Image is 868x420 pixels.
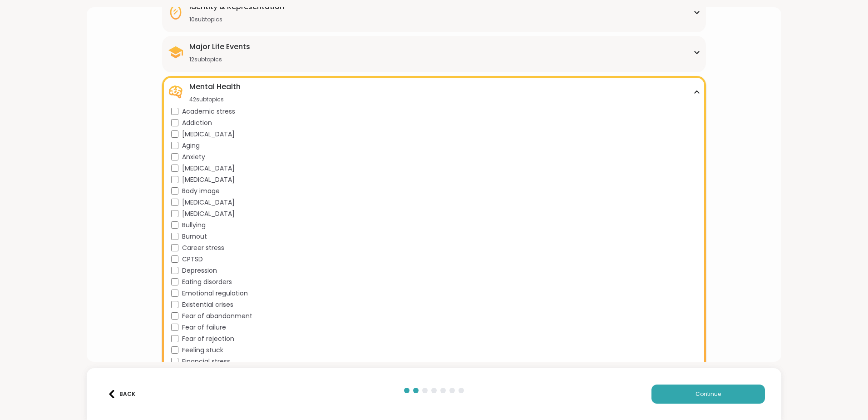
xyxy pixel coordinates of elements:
span: Fear of abandonment [182,311,252,321]
span: Career stress [182,243,224,253]
span: Anxiety [182,152,205,162]
span: [MEDICAL_DATA] [182,209,235,219]
div: 10 subtopics [189,16,284,23]
span: [MEDICAL_DATA] [182,175,235,185]
span: CPTSD [182,255,203,264]
div: Major Life Events [189,41,250,52]
span: Body image [182,186,220,196]
span: Eating disorders [182,277,232,287]
span: Fear of rejection [182,334,234,344]
span: Depression [182,266,217,275]
span: Addiction [182,118,212,128]
button: Back [103,385,139,404]
div: 42 subtopics [189,96,241,103]
span: Fear of failure [182,323,226,332]
div: Mental Health [189,81,241,92]
span: Burnout [182,232,207,241]
span: Feeling stuck [182,345,223,355]
span: Existential crises [182,300,233,310]
div: 12 subtopics [189,56,250,63]
span: Emotional regulation [182,289,248,298]
span: Continue [695,390,721,398]
span: [MEDICAL_DATA] [182,164,235,173]
button: Continue [651,385,765,404]
span: [MEDICAL_DATA] [182,130,235,139]
span: Bullying [182,220,206,230]
span: [MEDICAL_DATA] [182,198,235,207]
div: Back [108,390,135,398]
span: Aging [182,141,200,150]
span: Financial stress [182,357,230,366]
span: Academic stress [182,107,235,116]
